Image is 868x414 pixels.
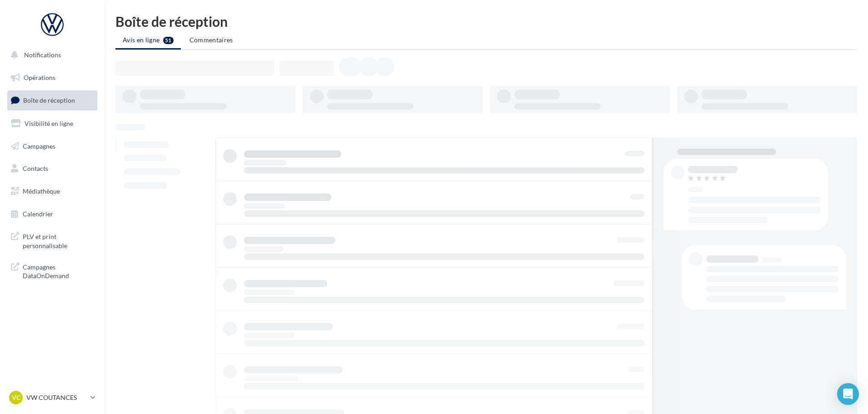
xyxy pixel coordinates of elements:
[7,389,97,406] a: VC VW COUTANCES
[23,96,75,104] span: Boîte de réception
[190,36,233,44] span: Commentaires
[26,393,87,402] p: VW COUTANCES
[5,114,99,133] a: Visibilité en ligne
[23,165,48,172] span: Contacts
[5,68,99,87] a: Opérations
[5,205,99,224] a: Calendrier
[25,120,73,127] span: Visibilité en ligne
[23,187,60,195] span: Médiathèque
[23,261,94,280] span: Campagnes DataOnDemand
[5,182,99,201] a: Médiathèque
[115,15,857,28] div: Boîte de réception
[5,159,99,178] a: Contacts
[5,45,95,65] button: Notifications
[12,393,20,402] span: VC
[5,90,99,110] a: Boîte de réception
[23,230,94,250] span: PLV et print personnalisable
[24,74,55,81] span: Opérations
[5,257,99,284] a: Campagnes DataOnDemand
[24,51,61,59] span: Notifications
[837,383,859,405] div: Open Intercom Messenger
[23,142,55,150] span: Campagnes
[5,137,99,156] a: Campagnes
[23,210,53,218] span: Calendrier
[5,227,99,254] a: PLV et print personnalisable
